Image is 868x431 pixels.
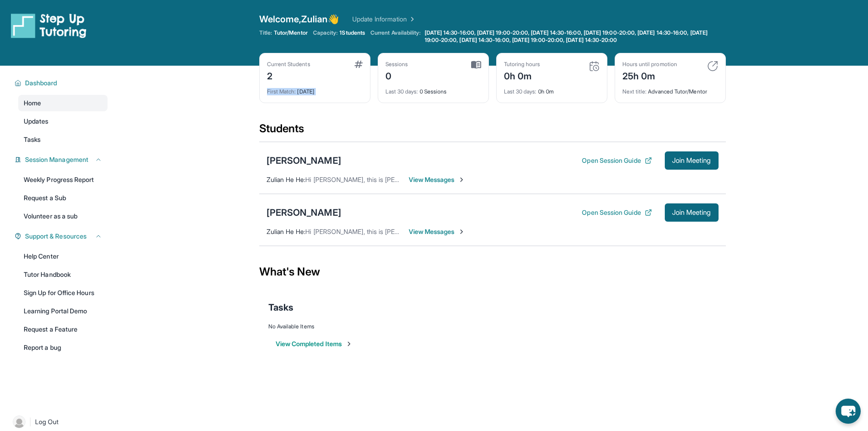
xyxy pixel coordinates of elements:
[267,228,306,235] span: Zulian He He :
[18,285,108,301] a: Sign Up for Office Hours
[18,266,108,283] a: Tutor Handbook
[370,29,421,44] span: Current Availability:
[18,171,108,188] a: Weekly Progress Report
[25,155,88,164] span: Session Management
[423,29,726,44] a: [DATE] 14:30-16:00, [DATE] 19:00-20:00, [DATE] 14:30-16:00, [DATE] 19:00-20:00, [DATE] 14:30-16:0...
[21,155,102,164] button: Session Management
[268,323,717,330] div: No Available Items
[18,95,108,111] a: Home
[25,232,87,241] span: Support & Resources
[672,210,711,215] span: Join Meeting
[29,416,31,427] span: |
[21,232,102,241] button: Support & Resources
[354,61,363,68] img: card
[504,68,540,83] div: 0h 0m
[259,121,726,141] div: Students
[259,13,339,26] span: Welcome, Zulian 👋
[385,68,408,83] div: 0
[276,339,353,348] button: View Completed Items
[35,417,59,426] span: Log Out
[267,206,341,219] div: [PERSON_NAME]
[385,61,408,68] div: Sessions
[665,203,719,222] button: Join Meeting
[18,131,108,148] a: Tasks
[268,301,293,314] span: Tasks
[18,190,108,206] a: Request a Sub
[267,154,341,167] div: [PERSON_NAME]
[425,29,724,44] span: [DATE] 14:30-16:00, [DATE] 19:00-20:00, [DATE] 14:30-16:00, [DATE] 19:00-20:00, [DATE] 14:30-16:0...
[25,78,57,88] span: Dashboard
[18,113,108,130] a: Updates
[836,399,861,424] button: chat-button
[622,68,677,83] div: 25h 0m
[707,61,718,72] img: card
[385,88,418,95] span: Last 30 days :
[267,176,306,183] span: Zulian He He :
[267,68,310,83] div: 2
[622,88,647,95] span: Next title :
[471,61,481,69] img: card
[385,83,481,95] div: 0 Sessions
[458,176,465,183] img: Chevron-Right
[458,228,465,235] img: Chevron-Right
[504,88,537,95] span: Last 30 days :
[24,135,41,144] span: Tasks
[582,156,652,165] button: Open Session Guide
[18,339,108,356] a: Report a bug
[18,321,108,338] a: Request a Feature
[665,151,719,170] button: Join Meeting
[18,248,108,265] a: Help Center
[21,78,102,88] button: Dashboard
[13,415,26,428] img: user-img
[24,99,41,108] span: Home
[622,61,677,68] div: Hours until promotion
[622,83,718,95] div: Advanced Tutor/Mentor
[589,61,600,72] img: card
[582,208,652,217] button: Open Session Guide
[24,117,49,126] span: Updates
[267,88,296,95] span: First Match :
[18,303,108,319] a: Learning Portal Demo
[504,61,540,68] div: Tutoring hours
[504,83,600,95] div: 0h 0m
[274,29,308,36] span: Tutor/Mentor
[313,29,338,36] span: Capacity:
[409,175,466,184] span: View Messages
[267,61,310,68] div: Current Students
[407,15,416,24] img: Chevron Right
[11,13,87,38] img: logo
[259,29,272,36] span: Title:
[409,227,466,236] span: View Messages
[259,252,726,292] div: What's New
[352,15,416,24] a: Update Information
[267,83,363,95] div: [DATE]
[339,29,365,36] span: 1 Students
[18,208,108,224] a: Volunteer as a sub
[672,158,711,163] span: Join Meeting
